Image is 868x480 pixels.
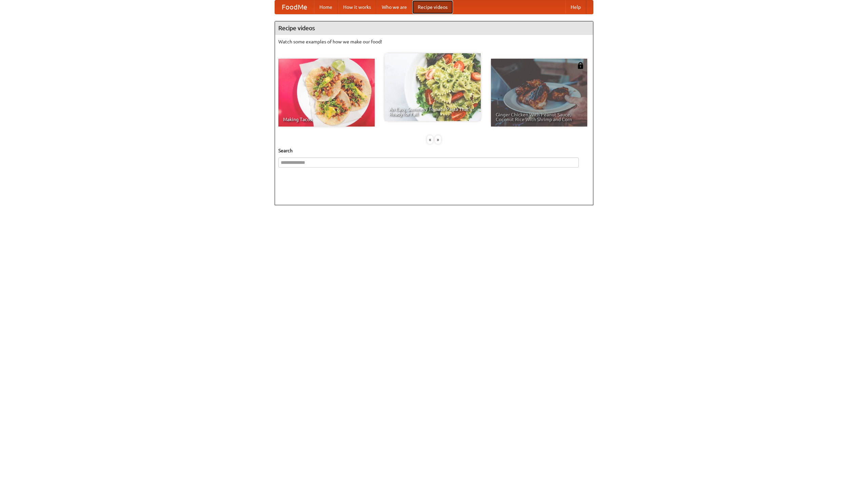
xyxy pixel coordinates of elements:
a: Making Tacos [278,59,375,127]
h5: Search [278,147,590,154]
img: 483408.png [577,62,584,69]
a: An Easy, Summery Tomato Pasta That's Ready for Fall [384,53,481,121]
a: Home [314,0,338,14]
a: FoodMe [275,0,314,14]
span: Making Tacos [283,117,370,122]
p: Watch some examples of how we make our food! [278,38,590,45]
a: Recipe videos [412,0,453,14]
a: How it works [338,0,376,14]
div: « [427,135,433,144]
span: An Easy, Summery Tomato Pasta That's Ready for Fall [389,107,476,116]
div: » [435,135,441,144]
a: Help [565,0,586,14]
h4: Recipe videos [275,21,593,35]
a: Who we are [376,0,412,14]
